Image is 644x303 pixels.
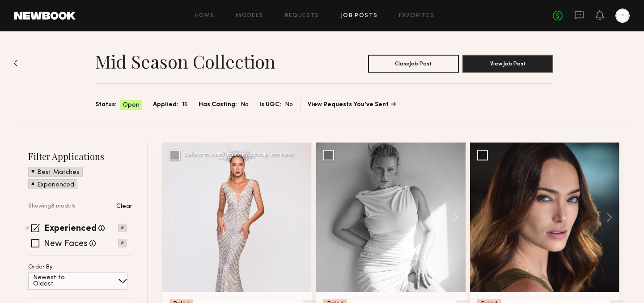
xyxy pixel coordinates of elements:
[37,182,74,188] p: Experienced
[116,203,132,210] p: Clear
[399,13,434,19] a: Favorites
[33,275,86,287] p: Newest to Oldest
[462,55,553,73] button: View Job Post
[95,100,117,110] span: Status:
[37,169,80,176] p: Best Matches
[285,13,319,19] a: Requests
[28,203,76,209] p: Showing 8 models
[44,225,97,234] label: Experienced
[185,152,295,158] div: Select model to send group request
[28,150,132,162] h2: Filter Applications
[123,101,140,110] span: Open
[241,100,249,110] span: No
[13,60,18,67] img: Back to previous page
[195,13,215,19] a: Home
[236,13,263,19] a: Models
[182,100,188,110] span: 16
[153,100,178,110] span: Applied:
[368,55,459,73] button: CloseJob Post
[44,240,88,249] label: New Faces
[308,102,396,108] a: View Requests You’ve Sent
[199,100,237,110] span: Has Casting:
[118,224,127,232] p: 8
[118,239,127,247] p: 8
[285,100,293,110] span: No
[95,50,275,73] h1: Mid Season Collection
[259,100,281,110] span: Is UGC:
[341,13,378,19] a: Job Posts
[28,264,53,270] p: Order By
